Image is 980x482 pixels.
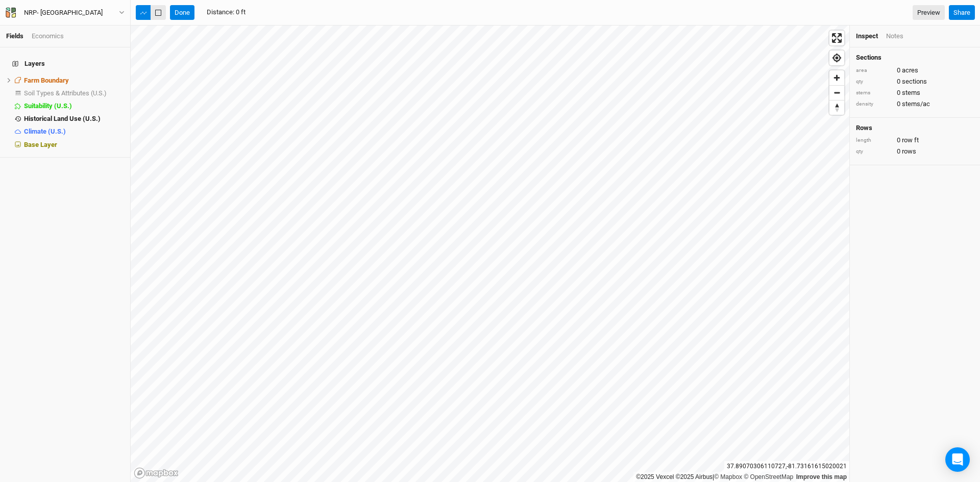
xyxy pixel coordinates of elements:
[856,67,892,74] div: area
[856,32,878,41] div: Inspect
[856,54,974,62] h4: Sections
[856,137,892,144] div: length
[902,77,927,86] span: sections
[902,99,930,109] span: stems/ac
[24,77,69,84] span: Farm Boundary
[24,8,103,18] div: NRP- Phase 2 Colony Bay
[24,115,124,123] div: Historical Land Use (U.S.)
[714,473,742,480] a: Mapbox
[829,85,844,100] button: Zoom out
[902,88,920,97] span: stems
[32,32,64,41] div: Economics
[902,147,916,156] span: rows
[131,26,849,482] canvas: Map
[5,7,125,18] button: NRP- [GEOGRAPHIC_DATA]
[207,8,246,17] div: Distance : 0 ft
[636,472,847,482] div: |
[913,5,945,20] a: Preview
[856,148,892,156] div: qty
[134,467,179,479] a: Mapbox logo
[24,115,101,122] span: Historical Land Use (U.S.)
[6,54,124,74] h4: Layers
[856,147,974,156] div: 0
[24,89,124,97] div: Soil Types & Attributes (U.S.)
[170,5,194,20] button: Done
[886,32,903,41] div: Notes
[24,102,72,110] span: Suitability (U.S.)
[945,447,970,472] div: Open Intercom Messenger
[24,128,124,136] div: Climate (U.S.)
[856,124,974,132] h4: Rows
[829,100,844,115] span: Reset bearing to north
[856,136,974,145] div: 0
[856,89,892,97] div: stems
[24,128,66,135] span: Climate (U.S.)
[724,461,849,472] div: 37.89070306110727 , -81.73161615020021
[829,50,844,65] button: Find my location
[636,473,674,480] a: ©2025 Vexcel
[949,5,975,20] button: Share
[6,32,23,40] a: Fields
[856,78,892,86] div: qty
[829,70,844,85] button: Zoom in
[136,5,151,20] button: Shortcut: 1
[856,77,974,86] div: 0
[24,141,124,149] div: Base Layer
[856,100,892,108] div: density
[829,31,844,45] button: Enter fullscreen
[902,136,919,145] span: row ft
[676,473,713,480] a: ©2025 Airbus
[24,8,103,18] div: NRP- [GEOGRAPHIC_DATA]
[24,89,107,97] span: Soil Types & Attributes (U.S.)
[856,66,974,75] div: 0
[902,66,918,75] span: acres
[744,473,793,480] a: OpenStreetMap
[856,99,974,109] div: 0
[829,86,844,100] span: Zoom out
[856,88,974,97] div: 0
[151,5,166,20] button: Shortcut: 2
[24,77,124,85] div: Farm Boundary
[796,473,847,480] a: Improve this map
[829,100,844,115] button: Reset bearing to north
[24,141,57,148] span: Base Layer
[24,102,124,110] div: Suitability (U.S.)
